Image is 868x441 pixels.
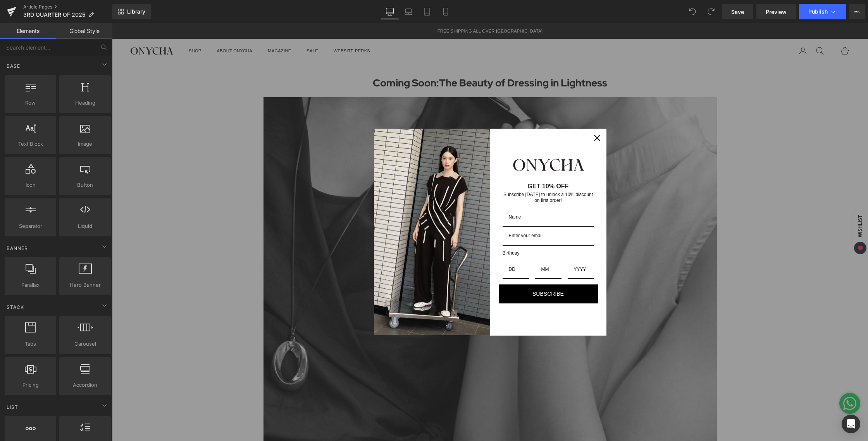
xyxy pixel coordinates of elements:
[391,169,482,180] h3: Subscribe [DATE] to unlock a 10% discount on first order!
[391,185,482,203] input: FirstName field
[7,140,54,148] span: Text Block
[418,4,436,19] a: Tablet
[62,99,108,107] span: Heading
[7,222,54,230] span: Separator
[799,4,846,19] button: Publish
[391,203,482,222] input: Email field
[62,281,108,289] span: Hero Banner
[436,4,455,19] a: Mobile
[62,181,108,189] span: Button
[456,237,482,256] input: Year input
[703,4,719,19] button: Redo
[756,4,796,19] a: Preview
[62,381,108,389] span: Accordion
[416,160,457,166] strong: GET 10% OFF
[127,8,145,15] span: Library
[62,140,108,148] span: Image
[23,12,85,18] span: 3RD QUARTER OF 2025
[6,245,29,252] span: Banner
[112,4,151,19] a: New Library
[685,4,700,19] button: Undo
[7,340,54,348] span: Tabs
[849,4,865,19] button: More
[391,237,482,256] div: Birthday
[6,62,21,70] span: Base
[476,105,494,124] button: Close
[7,99,54,107] span: Row
[56,23,112,39] a: Global Style
[62,340,108,348] span: Carousel
[6,403,19,411] span: List
[391,222,482,237] label: Birthday
[7,181,54,189] span: Icon
[23,4,112,10] a: Article Pages
[6,303,25,311] span: Stack
[808,9,828,15] span: Publish
[731,8,744,16] span: Save
[842,415,860,433] div: Open Intercom Messenger
[399,4,418,19] a: Laptop
[62,222,108,230] span: Liquid
[7,281,54,289] span: Parallax
[482,112,488,118] svg: close icon
[386,260,487,281] button: SUBSCRIBE
[7,381,54,389] span: Pricing
[423,237,449,256] input: Month input
[766,8,787,16] span: Preview
[381,4,399,19] a: Desktop
[391,237,417,256] input: Day input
